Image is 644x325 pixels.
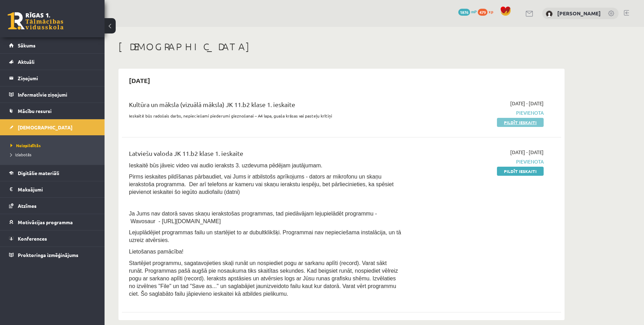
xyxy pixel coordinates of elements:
[9,119,96,135] a: [DEMOGRAPHIC_DATA]
[9,70,96,86] a: Ziņojumi
[129,229,401,243] span: Lejuplādējiet programmas failu un startējiet to ar dubultklikšķi. Programmai nav nepieciešama ins...
[9,198,96,214] a: Atzīmes
[458,9,470,16] span: 1876
[129,249,184,255] span: Lietošanas pamācība!
[478,9,497,14] a: 479 xp
[18,235,47,242] span: Konferences
[10,143,41,148] span: Neizpildītās
[129,260,398,297] span: Startējiet programmu, sagatavojieties skaļi runāt un nospiediet pogu ar sarkanu aplīti (record). ...
[10,151,98,158] a: Izlabotās
[18,219,73,225] span: Motivācijas programma
[18,170,59,176] span: Digitālie materiāli
[497,118,544,127] a: Pildīt ieskaiti
[118,41,565,53] h1: [DEMOGRAPHIC_DATA]
[412,158,544,165] span: Pievienota
[9,165,96,181] a: Digitālie materiāli
[9,214,96,230] a: Motivācijas programma
[9,86,96,103] a: Informatīvie ziņojumi
[9,37,96,53] a: Sākums
[18,86,96,103] legend: Informatīvie ziņojumi
[10,142,98,149] a: Neizpildītās
[9,230,96,247] a: Konferences
[478,9,488,16] span: 479
[471,9,477,14] span: mP
[18,59,34,65] span: Aktuāli
[489,9,493,14] span: xp
[458,9,477,14] a: 1876 mP
[18,108,52,114] span: Mācību resursi
[18,181,96,197] legend: Maksājumi
[9,181,96,197] a: Maksājumi
[546,10,553,17] img: Maija Lielmeža
[9,54,96,70] a: Aktuāli
[129,162,322,168] span: Ieskaitē būs jāveic video vai audio ieraksts 3. uzdevuma pēdējam jautājumam.
[129,174,393,195] span: Pirms ieskaites pildīšanas pārbaudiet, vai Jums ir atbilstošs aprīkojums - dators ar mikrofonu un...
[8,12,63,30] a: Rīgas 1. Tālmācības vidusskola
[9,103,96,119] a: Mācību resursi
[18,252,78,258] span: Proktoringa izmēģinājums
[18,70,96,86] legend: Ziņojumi
[122,72,157,89] h2: [DATE]
[18,124,72,130] span: [DEMOGRAPHIC_DATA]
[510,149,544,156] span: [DATE] - [DATE]
[412,109,544,116] span: Pievienota
[129,100,402,113] div: Kultūra un māksla (vizuālā māksla) JK 11.b2 klase 1. ieskaite
[129,149,402,161] div: Latviešu valoda JK 11.b2 klase 1. ieskaite
[10,152,31,157] span: Izlabotās
[129,113,402,119] p: Ieskaitē būs radošais darbs, nepieciešami piederumi gleznošanai – A4 lapa, guaša krāsas vai paste...
[510,100,544,107] span: [DATE] - [DATE]
[9,247,96,263] a: Proktoringa izmēģinājums
[18,203,37,209] span: Atzīmes
[497,167,544,176] a: Pildīt ieskaiti
[129,211,377,224] span: Ja Jums nav datorā savas skaņu ierakstošas programmas, tad piedāvājam lejupielādēt programmu - Wa...
[18,42,36,48] span: Sākums
[557,10,601,17] a: [PERSON_NAME]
